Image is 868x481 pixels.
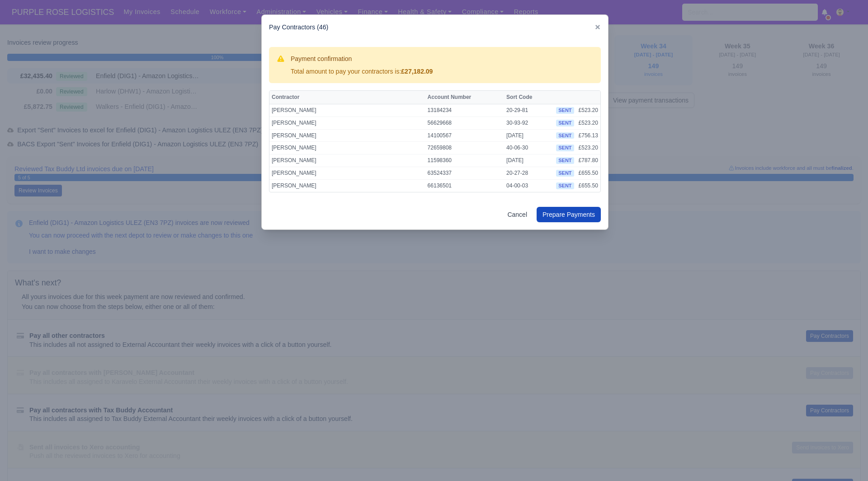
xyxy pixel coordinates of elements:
[504,179,554,192] td: 04-00-03
[269,91,425,104] th: Contractor
[705,376,868,481] iframe: Chat Widget
[556,157,574,164] span: sent
[291,67,433,76] div: Total amount to pay your contractors is:
[425,129,504,142] td: 14100567
[269,104,425,117] td: [PERSON_NAME]
[425,104,504,117] td: 13184234
[269,167,425,179] td: [PERSON_NAME]
[576,104,600,117] td: £523.20
[504,91,554,104] th: Sort Code
[556,170,574,177] span: sent
[576,129,600,142] td: £756.13
[425,167,504,179] td: 63524337
[269,154,425,167] td: [PERSON_NAME]
[291,54,433,63] h3: Payment confirmation
[556,132,574,139] span: sent
[401,68,433,75] strong: £27,182.09
[425,154,504,167] td: 11598360
[504,117,554,129] td: 30-93-92
[425,117,504,129] td: 56629668
[425,91,504,104] th: Account Number
[269,142,425,154] td: [PERSON_NAME]
[269,179,425,192] td: [PERSON_NAME]
[576,142,600,154] td: £523.20
[269,117,425,129] td: [PERSON_NAME]
[537,207,601,222] button: Prepare Payments
[504,104,554,117] td: 20-29-81
[504,167,554,179] td: 20-27-28
[556,120,574,126] span: sent
[556,107,574,114] span: sent
[576,154,600,167] td: £787.80
[556,145,574,151] span: sent
[262,15,608,40] div: Pay Contractors (46)
[504,142,554,154] td: 40-06-30
[425,179,504,192] td: 66136501
[501,207,533,222] a: Cancel
[504,129,554,142] td: [DATE]
[576,117,600,129] td: £523.20
[504,154,554,167] td: [DATE]
[425,142,504,154] td: 72659808
[556,182,574,189] span: sent
[269,129,425,142] td: [PERSON_NAME]
[576,167,600,179] td: £655.50
[576,179,600,192] td: £655.50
